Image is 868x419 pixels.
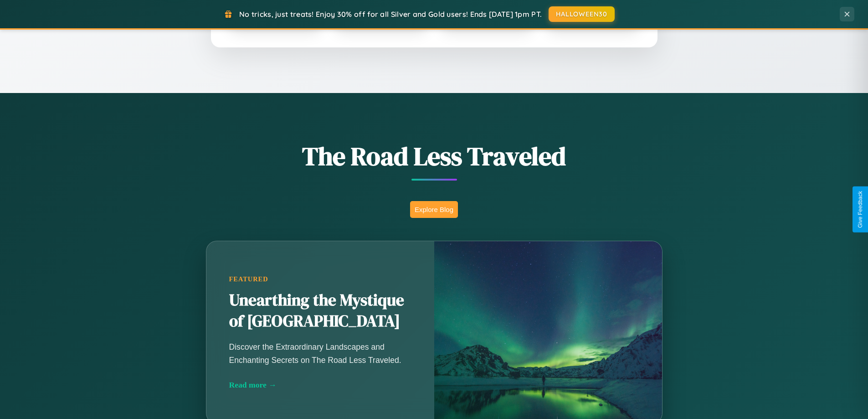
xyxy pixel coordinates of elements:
button: Explore Blog [410,201,458,218]
span: No tricks, just treats! Enjoy 30% off for all Silver and Gold users! Ends [DATE] 1pm PT. [239,10,542,19]
div: Featured [229,275,411,283]
h1: The Road Less Traveled [161,139,708,174]
button: HALLOWEEN30 [549,6,615,22]
div: Read more → [229,380,411,390]
p: Discover the Extraordinary Landscapes and Enchanting Secrets on The Road Less Traveled. [229,341,411,366]
div: Give Feedback [857,191,863,228]
h2: Unearthing the Mystique of [GEOGRAPHIC_DATA] [229,290,411,332]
